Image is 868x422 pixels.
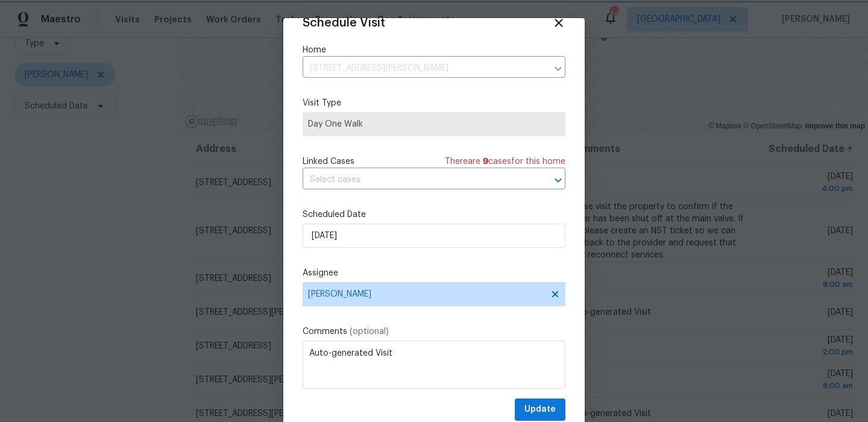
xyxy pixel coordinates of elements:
span: Linked Cases [303,156,354,168]
input: Enter in an address [303,59,547,78]
span: Update [524,402,556,417]
span: Schedule Visit [303,17,385,29]
label: Assignee [303,267,565,279]
span: Close [552,16,565,30]
span: (optional) [350,327,389,336]
button: Open [550,172,567,189]
span: Day One Walk [308,118,560,130]
label: Visit Type [303,97,565,109]
span: [PERSON_NAME] [308,289,544,299]
label: Home [303,44,565,56]
textarea: Auto-generated Visit [303,341,565,389]
span: 9 [483,157,488,166]
label: Comments [303,326,565,338]
span: There are case s for this home [445,156,565,168]
label: Scheduled Date [303,209,565,221]
input: Select cases [303,171,532,189]
button: Update [515,398,565,421]
input: M/D/YYYY [303,224,565,248]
